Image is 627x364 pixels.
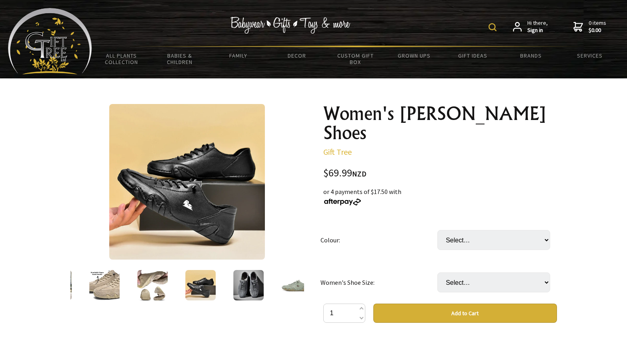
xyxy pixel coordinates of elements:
[89,270,120,300] img: Women's Aron Barefoot Shoes
[323,168,557,179] div: $69.99
[489,23,497,31] img: product search
[326,47,385,70] a: Custom Gift Box
[268,47,326,64] a: Decor
[321,261,437,304] td: Women's Shoe Size:
[323,198,362,206] img: Afterpay
[281,270,312,300] img: Women's Aron Barefoot Shoes
[233,270,264,300] img: Women's Aron Barefoot Shoes
[502,47,560,64] a: Brands
[8,8,92,74] img: Babyware - Gifts - Toys and more...
[209,47,268,64] a: Family
[323,187,557,206] div: or 4 payments of $17.50 with
[150,47,209,70] a: Babies & Children
[385,47,443,64] a: Grown Ups
[109,104,265,260] img: Women's Aron Barefoot Shoes
[527,20,548,34] span: Hi there,
[589,27,606,34] strong: $0.00
[321,219,437,261] td: Colour:
[589,19,606,34] span: 0 items
[573,20,606,34] a: 0 items$0.00
[561,47,619,64] a: Services
[513,20,548,34] a: Hi there,Sign in
[230,17,351,34] img: Babywear - Gifts - Toys & more
[443,47,502,64] a: Gift Ideas
[373,304,557,323] button: Add to Cart
[137,270,168,300] img: Women's Aron Barefoot Shoes
[323,147,352,157] a: Gift Tree
[323,104,557,142] h1: Women's [PERSON_NAME] Shoes
[352,169,367,178] span: NZD
[185,270,216,300] img: Women's Aron Barefoot Shoes
[41,270,72,300] img: Women's Aron Barefoot Shoes
[92,47,150,70] a: All Plants Collection
[527,27,548,34] strong: Sign in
